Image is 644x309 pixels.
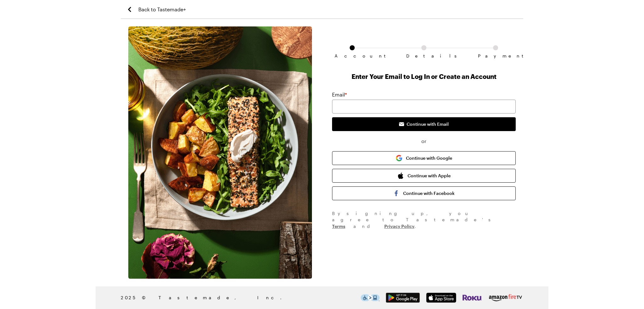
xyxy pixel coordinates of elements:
span: Back to Tastemade+ [138,6,186,13]
span: Details [406,53,441,58]
label: Email [332,91,347,98]
button: Continue with Google [332,151,516,165]
a: Privacy Policy [384,223,414,229]
h1: Enter Your Email to Log In or Create an Account [332,72,516,81]
span: Account [335,53,370,58]
span: Continue with Email [407,121,449,127]
img: Google Play [386,293,420,303]
img: This icon serves as a link to download the Level Access assistive technology app for individuals ... [361,294,380,301]
img: Amazon Fire TV [488,293,523,303]
div: By signing up , you agree to Tastemade's and . [332,210,516,229]
span: 2025 © Tastemade, Inc. [121,294,361,301]
button: Continue with Email [332,117,516,131]
button: Continue with Facebook [332,186,516,200]
ol: Subscription checkout form navigation [332,45,516,53]
button: Continue with Apple [332,169,516,183]
a: Terms [332,223,345,229]
img: Roku [463,293,481,303]
span: or [332,137,516,145]
img: App Store [426,293,456,303]
span: Payment [478,53,513,58]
